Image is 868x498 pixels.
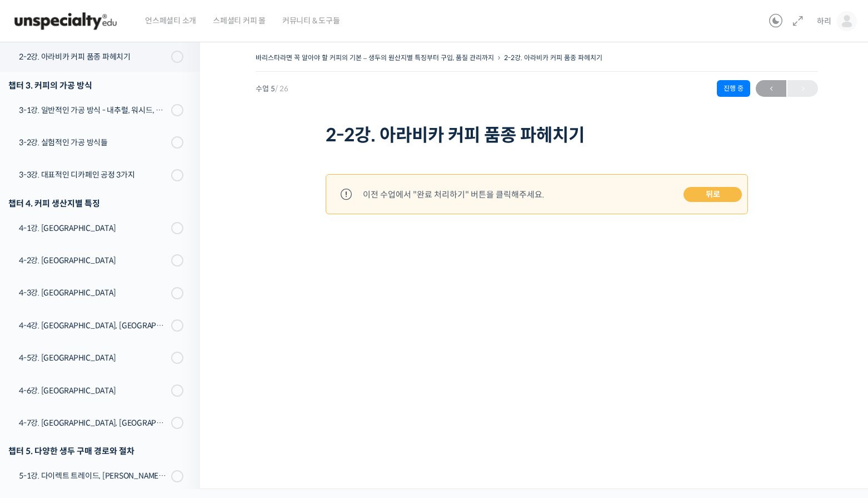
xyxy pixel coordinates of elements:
[3,353,73,381] a: 홈
[19,136,168,149] div: 3-2강. 실험적인 가공 방식들
[8,196,183,211] div: 챕터 4. 커피 생산지별 특징
[8,443,183,458] div: 챕터 5. 다양한 생두 구매 경로와 절차
[19,51,168,63] div: 2-2강. 아라비카 커피 품종 파헤치기
[256,53,494,62] a: 바리스타라면 꼭 알아야 할 커피의 기본 – 생두의 원산지별 특징부터 구입, 품질 관리까지
[102,370,115,379] span: 대화
[8,78,183,93] div: 챕터 3. 커피의 가공 방식
[19,384,168,397] div: 4-6강. [GEOGRAPHIC_DATA]
[35,369,42,378] span: 홈
[172,369,185,378] span: 설정
[19,254,168,267] div: 4-2강. [GEOGRAPHIC_DATA]
[256,85,288,92] span: 수업 5
[326,125,748,146] h1: 2-2강. 아라비카 커피 품종 파헤치기
[19,352,168,364] div: 4-5강. [GEOGRAPHIC_DATA]
[756,81,786,96] span: ←
[756,80,786,97] a: ←이전
[19,470,168,482] div: 5-1강. 다이렉트 트레이드, [PERSON_NAME]의 역할
[143,353,213,381] a: 설정
[363,187,544,202] div: 이전 수업에서 "완료 처리하기" 버튼을 클릭해주세요.
[19,222,168,234] div: 4-1강. [GEOGRAPHIC_DATA]
[817,16,831,26] span: 하리
[275,84,288,93] span: / 26
[504,53,602,62] a: 2-2강. 아라비카 커피 품종 파헤치기
[19,319,168,332] div: 4-4강. [GEOGRAPHIC_DATA], [GEOGRAPHIC_DATA]
[19,287,168,299] div: 4-3강. [GEOGRAPHIC_DATA]
[19,169,168,181] div: 3-3강. 대표적인 디카페인 공정 3가지
[684,187,742,203] a: 뒤로
[73,353,143,381] a: 대화
[19,104,168,116] div: 3-1강. 일반적인 가공 방식 - 내추럴, 워시드, 허니
[19,417,168,429] div: 4-7강. [GEOGRAPHIC_DATA], [GEOGRAPHIC_DATA]
[717,80,750,97] div: 진행 중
